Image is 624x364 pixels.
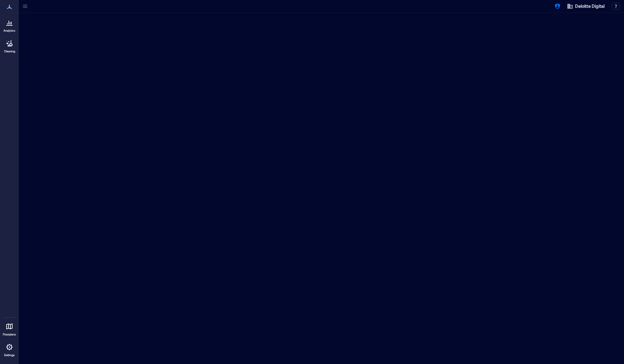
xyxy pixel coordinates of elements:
[4,353,15,357] p: Settings
[575,3,605,9] span: Deloitte Digital
[565,1,606,11] button: Deloitte Digital
[3,333,16,336] p: Floorplans
[4,50,15,53] p: Cleaning
[2,36,17,55] a: Cleaning
[2,340,17,359] a: Settings
[1,319,18,338] a: Floorplans
[2,15,17,34] a: Analytics
[3,29,15,33] p: Analytics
